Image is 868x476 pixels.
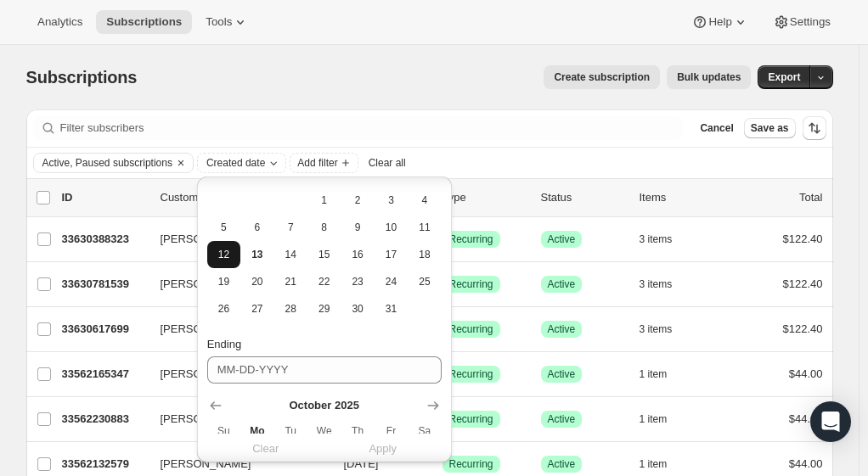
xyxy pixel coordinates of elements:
[347,302,367,316] span: 30
[207,338,241,350] span: Ending
[314,302,334,316] span: 29
[240,214,273,241] button: Monday October 6 2025
[789,412,823,425] span: $44.00
[548,232,576,246] span: Active
[414,193,434,207] span: 4
[62,231,147,248] p: 33630388323
[62,276,147,293] p: 33630781539
[281,221,301,234] span: 7
[62,366,147,383] p: 33562165347
[307,187,341,214] button: Wednesday October 1 2025
[375,417,408,445] th: Friday
[362,153,413,173] button: Clear all
[314,221,334,234] span: 8
[810,401,851,442] div: Open Intercom Messenger
[375,241,408,268] button: Friday October 17 2025
[274,268,307,295] button: Tuesday October 21 2025
[281,302,301,316] span: 28
[548,277,576,291] span: Active
[347,275,367,288] span: 23
[96,10,192,34] button: Subscriptions
[341,187,374,214] button: Thursday October 2 2025
[195,10,259,34] button: Tools
[408,214,441,241] button: Saturday October 11 2025
[640,362,686,386] button: 1 item
[240,295,273,322] button: Monday October 27 2025
[206,15,232,29] span: Tools
[677,70,741,84] span: Bulk updates
[640,232,673,246] span: 3 items
[548,412,576,426] span: Active
[62,227,823,251] div: 33630388323[PERSON_NAME][DATE]SuccessRecurringSuccessActive3 items$122.40
[62,317,823,341] div: 33630617699[PERSON_NAME][DATE]SuccessRecurringSuccessActive3 items$122.40
[206,156,265,170] span: Created date
[347,221,367,234] span: 9
[640,407,686,431] button: 1 item
[207,417,240,445] th: Sunday
[27,10,93,34] button: Analytics
[381,302,401,316] span: 31
[548,367,576,381] span: Active
[62,452,823,476] div: 33562132579[PERSON_NAME][DATE]SuccessRecurringSuccessActive1 item$44.00
[106,15,182,29] span: Subscriptions
[640,227,691,251] button: 3 items
[307,268,341,295] button: Wednesday October 22 2025
[204,394,228,417] button: Show previous month, September 2025
[640,277,673,291] span: 3 items
[541,189,626,206] p: Status
[207,214,240,241] button: Sunday October 5 2025
[314,193,334,207] span: 1
[414,221,434,234] span: 11
[297,156,337,170] span: Add filter
[207,295,240,322] button: Sunday October 26 2025
[341,295,374,322] button: Thursday October 30 2025
[803,116,826,140] button: Sort the results
[375,214,408,241] button: Friday October 10 2025
[783,322,823,335] span: $122.40
[207,268,240,295] button: Sunday October 19 2025
[789,457,823,470] span: $44.00
[640,367,668,381] span: 1 item
[214,248,234,261] span: 12
[408,268,441,295] button: Saturday October 25 2025
[247,221,267,234] span: 6
[369,156,406,170] span: Clear all
[274,214,307,241] button: Tuesday October 7 2025
[172,154,189,172] button: Clear
[544,65,660,89] button: Create subscription
[548,322,576,336] span: Active
[667,65,751,89] button: Bulk updates
[247,248,267,261] span: 13
[640,189,724,206] div: Items
[640,272,691,296] button: 3 items
[708,15,731,29] span: Help
[375,187,408,214] button: Friday October 3 2025
[214,424,234,438] span: Su
[341,241,374,268] button: Thursday October 16 2025
[693,118,740,138] button: Cancel
[640,457,668,471] span: 1 item
[62,189,147,206] p: ID
[414,424,434,438] span: Sa
[640,412,668,426] span: 1 item
[381,248,401,261] span: 17
[347,248,367,261] span: 16
[314,424,334,438] span: We
[783,232,823,245] span: $122.40
[421,394,445,417] button: Show next month, November 2025
[247,275,267,288] span: 20
[341,417,374,445] th: Thursday
[37,15,82,29] span: Analytics
[207,241,240,268] button: Sunday October 12 2025
[449,322,493,336] span: Recurring
[34,154,172,172] button: Active, Paused subscriptions
[281,275,301,288] span: 21
[758,65,810,89] button: Export
[341,214,374,241] button: Thursday October 9 2025
[26,68,138,87] span: Subscriptions
[62,362,823,386] div: 33562165347[PERSON_NAME][DATE]SuccessRecurringSuccessActive1 item$44.00
[347,424,367,438] span: Th
[307,214,341,241] button: Wednesday October 8 2025
[307,295,341,322] button: Wednesday October 29 2025
[62,456,147,473] p: 33562132579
